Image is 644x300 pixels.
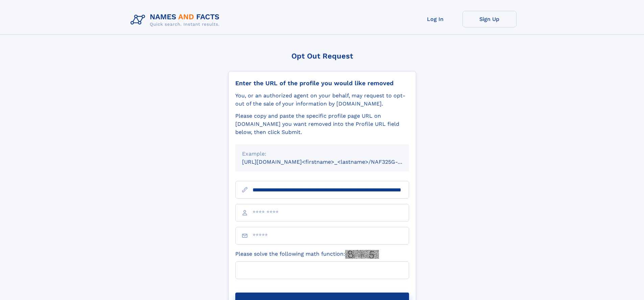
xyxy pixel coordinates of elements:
[242,159,422,165] small: [URL][DOMAIN_NAME]<firstname>_<lastname>/NAF325G-xxxxxxxx
[235,79,409,87] div: Enter the URL of the profile you would like removed
[128,11,225,29] img: Logo Names and Facts
[462,11,517,27] a: Sign Up
[408,11,462,27] a: Log In
[235,112,409,136] div: Please copy and paste the specific profile page URL on [DOMAIN_NAME] you want removed into the Pr...
[228,52,416,60] div: Opt Out Request
[235,250,379,259] label: Please solve the following math function:
[242,150,402,158] div: Example:
[235,92,409,108] div: You, or an authorized agent on your behalf, may request to opt-out of the sale of your informatio...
